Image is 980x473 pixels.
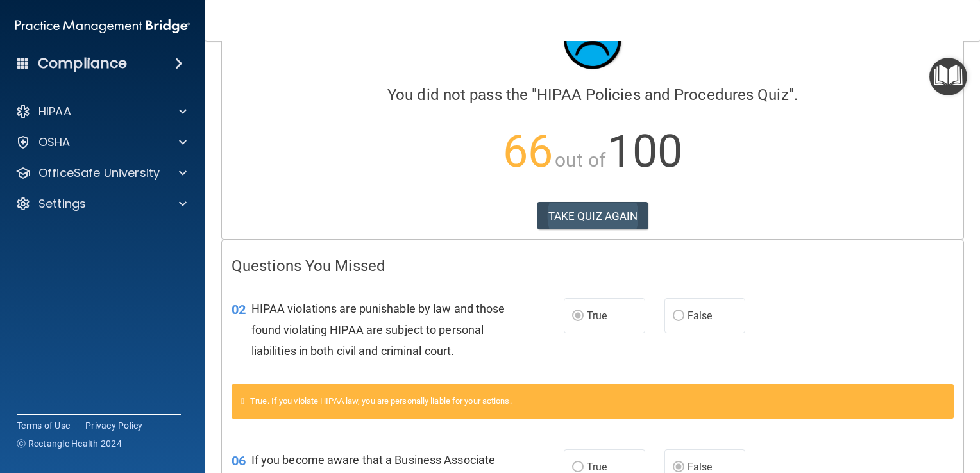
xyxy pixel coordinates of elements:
span: True [587,461,607,473]
span: 66 [503,125,553,178]
span: False [688,461,713,473]
a: HIPAA [15,104,187,119]
a: Privacy Policy [85,419,143,432]
span: HIPAA Policies and Procedures Quiz [537,86,788,104]
span: True [587,310,607,322]
h4: Questions You Missed [232,258,954,274]
p: OfficeSafe University [38,165,160,181]
input: True [572,311,584,321]
span: Ⓒ Rectangle Health 2024 [17,437,122,450]
span: 02 [232,302,246,317]
span: HIPAA violations are punishable by law and those found violating HIPAA are subject to personal li... [251,302,505,358]
input: True [572,463,584,472]
iframe: Drift Widget Chat Controller [759,384,965,435]
a: Settings [15,196,187,212]
span: True. If you violate HIPAA law, you are personally liable for your actions. [250,396,512,406]
span: 100 [607,125,682,178]
p: Settings [38,196,86,212]
a: Terms of Use [17,419,70,432]
p: HIPAA [38,104,71,119]
span: 06 [232,453,246,469]
button: Open Resource Center [929,58,967,95]
a: OSHA [15,135,187,150]
h4: You did not pass the " ". [232,87,954,103]
a: OfficeSafe University [15,165,187,181]
span: False [688,310,713,322]
input: False [673,311,684,321]
span: out of [555,149,605,171]
h4: Compliance [38,54,127,72]
img: PMB logo [15,13,190,39]
input: False [673,463,684,472]
p: OSHA [38,135,71,150]
button: TAKE QUIZ AGAIN [537,202,648,230]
